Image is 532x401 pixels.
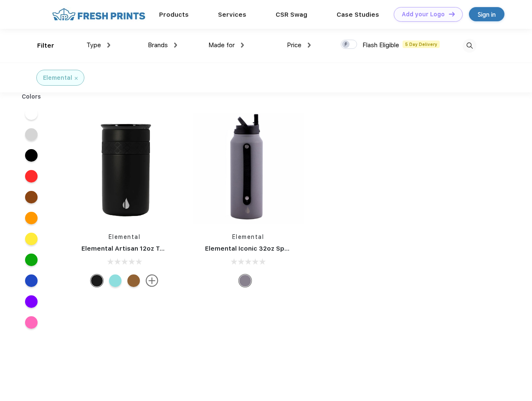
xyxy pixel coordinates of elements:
[91,274,103,287] div: Matte Black
[205,245,337,252] a: Elemental Iconic 32oz Sport Water Bottle
[15,92,48,101] div: Colors
[86,41,101,49] span: Type
[402,11,445,18] div: Add your Logo
[478,10,496,19] div: Sign in
[81,245,182,252] a: Elemental Artisan 12oz Tumbler
[107,43,110,48] img: dropdown.png
[109,274,122,287] div: Robin's Egg
[403,41,440,48] span: 5 Day Delivery
[287,41,301,49] span: Price
[174,43,177,48] img: dropdown.png
[463,39,476,53] img: desktop_search.svg
[241,43,244,48] img: dropdown.png
[75,77,78,80] img: filter_cancel.svg
[449,12,455,16] img: DT
[159,11,189,18] a: Products
[276,11,307,18] a: CSR Swag
[308,43,311,48] img: dropdown.png
[127,274,140,287] div: Teak Wood
[43,74,72,82] div: Elemental
[193,113,304,224] img: func=resize&h=266
[148,41,168,49] span: Brands
[109,233,141,240] a: Elemental
[69,113,180,224] img: func=resize&h=266
[469,7,504,21] a: Sign in
[50,7,148,22] img: fo%20logo%202.webp
[362,41,399,49] span: Flash Eligible
[232,233,264,240] a: Elemental
[239,274,251,287] div: Graphite
[37,41,54,51] div: Filter
[208,41,235,49] span: Made for
[146,274,158,287] img: more.svg
[218,11,246,18] a: Services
